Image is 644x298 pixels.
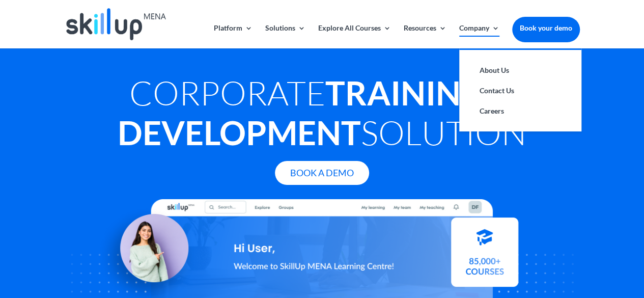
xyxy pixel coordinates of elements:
[318,24,391,48] a: Explore All Courses
[459,24,499,48] a: Company
[469,60,571,80] a: About Us
[65,73,580,157] h1: Corporate Solution
[512,17,580,39] a: Book your demo
[214,24,253,48] a: Platform
[66,8,166,40] img: Skillup Mena
[275,161,369,185] a: Book A Demo
[451,222,518,291] img: Courses library - SkillUp MENA
[404,24,446,48] a: Resources
[469,80,571,101] a: Contact Us
[469,101,571,121] a: Careers
[265,24,305,48] a: Solutions
[118,73,515,152] strong: Training & Development
[474,188,644,298] iframe: Chat Widget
